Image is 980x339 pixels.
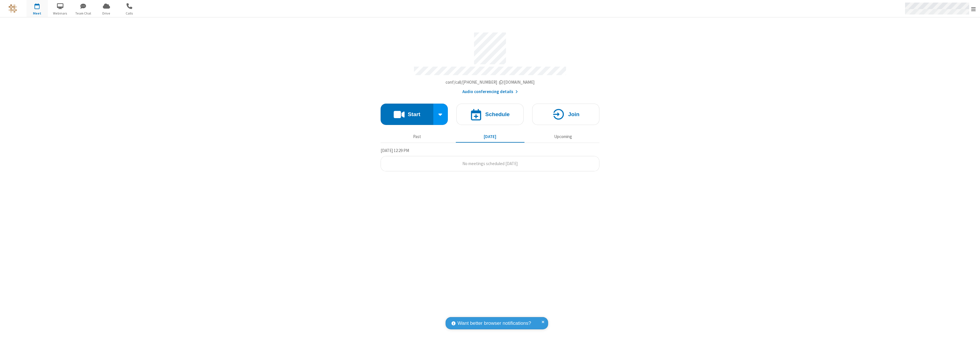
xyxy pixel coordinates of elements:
img: QA Selenium DO NOT DELETE OR CHANGE [9,4,17,13]
span: Want better browser notifications? [458,320,531,327]
span: Meet [26,11,48,16]
button: Upcoming [529,131,597,142]
button: Schedule [456,104,524,125]
button: Past [383,131,452,142]
button: Audio conferencing details [462,89,518,95]
div: Start conference options [433,104,448,125]
span: Calls [119,11,140,16]
section: Today's Meetings [381,147,599,172]
span: Webinars [50,11,71,16]
button: [DATE] [456,131,524,142]
button: Join [532,104,599,125]
h4: Schedule [485,112,510,117]
h4: Join [568,112,579,117]
span: Drive [96,11,117,16]
span: Team Chat [73,11,94,16]
span: [DATE] 12:29 PM [381,148,409,153]
button: Copy my meeting room linkCopy my meeting room link [446,79,535,86]
span: Copy my meeting room link [446,79,535,85]
span: No meetings scheduled [DATE] [462,161,518,166]
h4: Start [408,112,420,117]
iframe: Chat [966,324,976,335]
section: Account details [381,28,599,95]
button: Start [381,104,433,125]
